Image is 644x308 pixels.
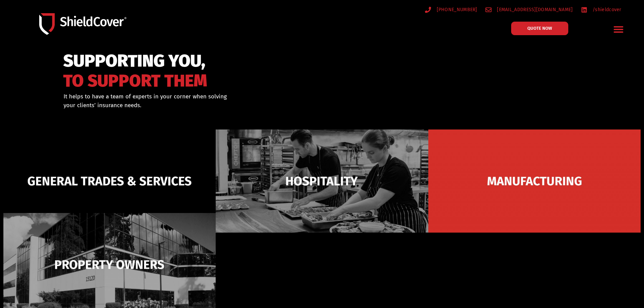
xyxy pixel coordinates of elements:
[591,5,621,14] span: /shieldcover
[581,5,621,14] a: /shieldcover
[511,22,568,35] a: QUOTE NOW
[435,5,477,14] span: [PHONE_NUMBER]
[63,54,207,68] span: SUPPORTING YOU,
[64,101,357,110] p: your clients’ insurance needs.
[425,5,477,14] a: [PHONE_NUMBER]
[527,26,552,30] span: QUOTE NOW
[485,5,573,14] a: [EMAIL_ADDRESS][DOMAIN_NAME]
[611,21,627,37] div: Menu Toggle
[495,5,573,14] span: [EMAIL_ADDRESS][DOMAIN_NAME]
[64,92,357,110] div: It helps to have a team of experts in your corner when solving
[39,13,126,34] img: Shield-Cover-Underwriting-Australia-logo-full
